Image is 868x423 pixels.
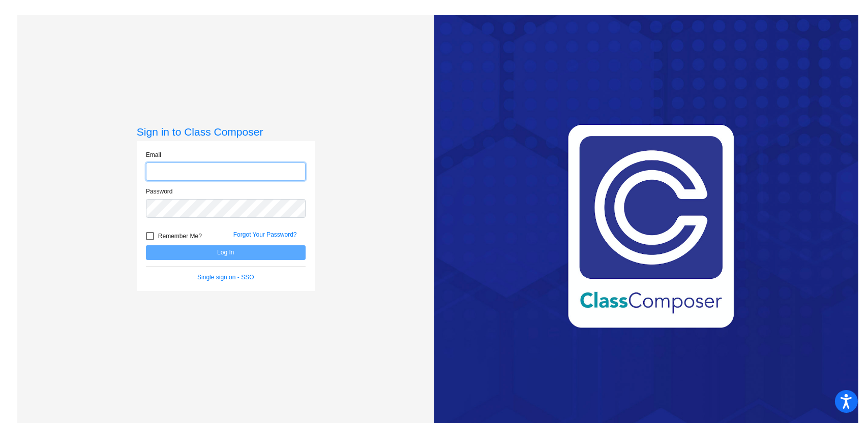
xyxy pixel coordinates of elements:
[146,150,161,159] label: Email
[137,125,315,138] h3: Sign in to Class Composer
[146,187,173,196] label: Password
[146,245,306,260] button: Log In
[197,274,254,281] a: Single sign on - SSO
[233,231,297,238] a: Forgot Your Password?
[158,230,202,242] span: Remember Me?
